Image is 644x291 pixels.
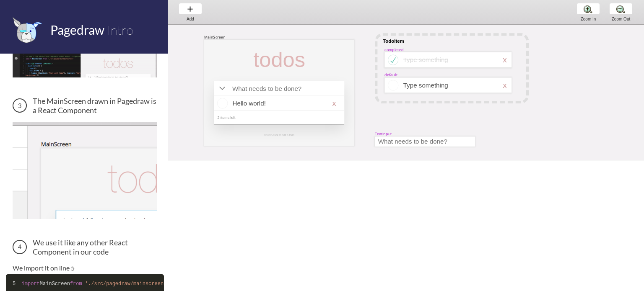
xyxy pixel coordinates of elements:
img: The MainScreen Component in Pagedraw [13,122,157,219]
div: Add [174,17,206,21]
img: favicon.png [13,17,42,43]
div: Zoom Out [605,17,637,21]
span: from [70,281,82,287]
div: default [384,72,397,77]
span: 5 [13,281,16,287]
div: x [503,81,506,90]
span: import [22,281,40,287]
h3: The MainScreen drawn in Pagedraw is a React Component [13,96,157,115]
div: Zoom In [572,17,604,21]
p: We import it on line 5 [13,264,157,272]
img: zoom-plus.png [584,5,592,13]
span: Intro [107,22,133,38]
h3: We use it like any other React Component in our code [13,238,157,256]
div: x [503,55,506,64]
img: baseline-add-24px.svg [186,5,195,13]
div: completed [384,47,403,52]
div: MainScreen [204,34,226,39]
img: zoom-minus.png [616,5,625,13]
div: TextInput [375,131,392,136]
span: './src/pagedraw/mainscreen' [85,281,166,287]
span: Pagedraw [50,22,104,37]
